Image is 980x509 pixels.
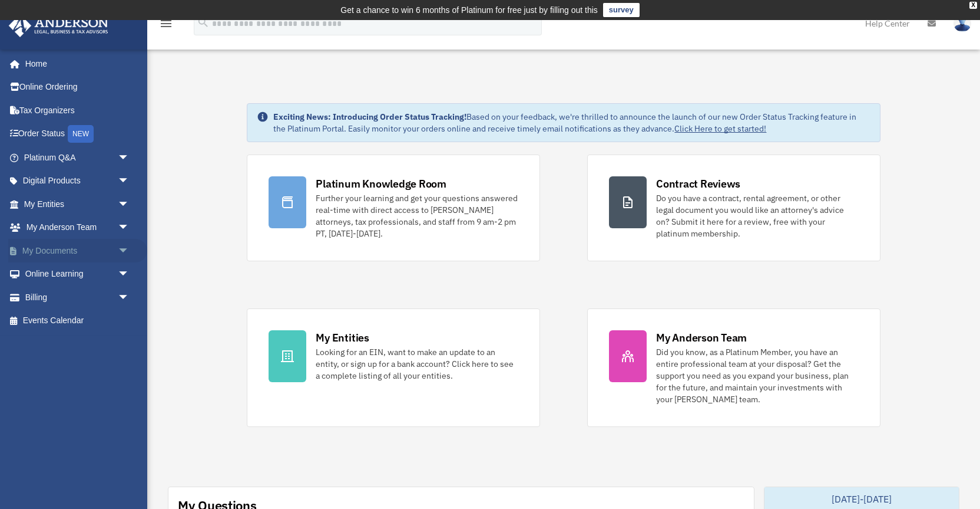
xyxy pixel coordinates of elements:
a: Contract Reviews Do you have a contract, rental agreement, or other legal document you would like... [587,155,880,261]
span: arrow_drop_down [118,192,141,216]
span: arrow_drop_down [118,262,141,287]
i: search [197,16,210,29]
a: Billingarrow_drop_down [8,285,147,309]
a: My Anderson Teamarrow_drop_down [8,216,147,239]
strong: Exciting News: Introducing Order Status Tracking! [273,111,466,122]
div: Platinum Knowledge Room [316,176,446,191]
div: Get a chance to win 6 months of Platinum for free just by filling out this [340,3,598,17]
a: menu [159,21,173,31]
img: Anderson Advisors Platinum Portal [5,14,112,37]
div: Further your learning and get your questions answered real-time with direct access to [PERSON_NAM... [316,192,518,239]
a: My Entities Looking for an EIN, want to make an update to an entity, or sign up for a bank accoun... [247,308,540,427]
span: arrow_drop_down [118,239,141,263]
a: Tax Organizers [8,98,147,122]
a: Order StatusNEW [8,122,147,146]
a: Home [8,52,141,75]
span: arrow_drop_down [118,146,141,170]
a: My Entitiesarrow_drop_down [8,192,147,216]
a: Click Here to get started! [674,123,766,134]
span: arrow_drop_down [118,285,141,310]
span: arrow_drop_down [118,169,141,193]
a: My Anderson Team Did you know, as a Platinum Member, you have an entire professional team at your... [587,308,880,427]
a: Digital Productsarrow_drop_down [8,169,147,193]
a: Online Learningarrow_drop_down [8,262,147,286]
div: Based on your feedback, we're thrilled to announce the launch of our new Order Status Tracking fe... [273,111,870,134]
a: My Documentsarrow_drop_down [8,239,147,262]
img: User Pic [953,15,971,32]
a: Platinum Knowledge Room Further your learning and get your questions answered real-time with dire... [247,155,540,261]
a: Events Calendar [8,309,147,333]
div: My Entities [316,330,369,345]
div: close [969,2,977,9]
div: Contract Reviews [656,176,740,191]
div: Did you know, as a Platinum Member, you have an entire professional team at your disposal? Get th... [656,346,859,405]
span: arrow_drop_down [118,216,141,240]
div: Looking for an EIN, want to make an update to an entity, or sign up for a bank account? Click her... [316,346,518,382]
a: Online Ordering [8,75,147,99]
div: Do you have a contract, rental agreement, or other legal document you would like an attorney's ad... [656,192,859,239]
a: Platinum Q&Aarrow_drop_down [8,146,147,169]
div: My Anderson Team [656,330,747,345]
i: menu [159,17,173,31]
div: NEW [68,125,94,143]
a: survey [603,3,640,17]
